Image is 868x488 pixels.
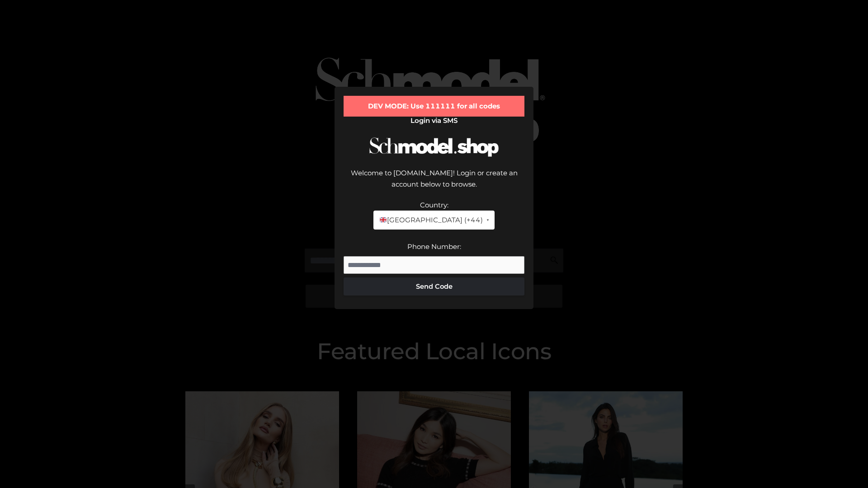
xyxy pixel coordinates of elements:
div: DEV MODE: Use 111111 for all codes [344,96,524,117]
img: Schmodel Logo [366,129,502,165]
div: Welcome to [DOMAIN_NAME]! Login or create an account below to browse. [344,167,524,199]
button: Send Code [344,277,524,296]
img: 🇬🇧 [380,216,387,223]
span: [GEOGRAPHIC_DATA] (+44) [379,214,482,226]
h2: Login via SMS [344,117,524,125]
label: Country: [420,201,448,209]
label: Phone Number: [407,242,461,251]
